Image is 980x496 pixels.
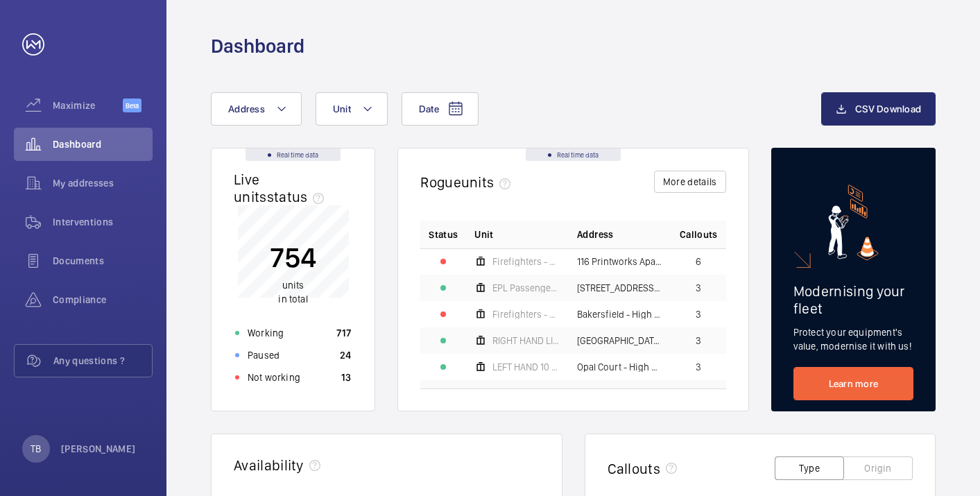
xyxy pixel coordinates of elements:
p: Working [248,326,284,340]
span: Address [228,103,265,114]
span: Interventions [53,215,153,229]
span: Date [419,103,439,114]
span: Documents [53,254,153,268]
span: EPL Passenger Lift 19b [492,283,560,293]
button: Origin [843,456,913,480]
span: 6 [696,257,701,266]
span: CSV Download [855,103,921,114]
span: Maximize [53,99,123,112]
span: Dashboard [53,137,153,151]
span: LEFT HAND 10 Floors Machine Roomless [492,362,560,372]
span: units [282,280,304,291]
span: Unit [474,228,493,241]
h2: Callouts [608,460,661,477]
span: Unit [333,103,351,114]
span: Compliance [53,293,153,307]
span: units [461,173,517,191]
div: Real time data [526,148,621,161]
span: 3 [696,362,701,372]
span: [GEOGRAPHIC_DATA] Flats 1-65 - High Risk Building - [GEOGRAPHIC_DATA] 1-65 [577,336,663,345]
p: 754 [270,240,316,275]
p: Not working [248,370,300,384]
span: status [267,188,330,205]
span: Bakersfield - High Risk Building - [GEOGRAPHIC_DATA] [577,309,663,319]
span: Beta [123,99,141,112]
span: Address [577,228,613,241]
span: Firefighters - EPL Passenger Lift No 2 [492,309,560,319]
span: Opal Court - High Risk Building - Opal Court [577,362,663,372]
span: 3 [696,336,701,345]
p: Protect your equipment's value, modernise it with us! [793,325,913,353]
span: 3 [696,283,701,293]
p: Paused [248,348,280,362]
h2: Modernising your fleet [793,282,913,317]
button: More details [654,171,726,193]
span: [STREET_ADDRESS][PERSON_NAME][PERSON_NAME] [577,283,663,293]
span: Any questions ? [53,354,152,368]
button: Date [402,92,479,126]
span: 3 [696,309,701,319]
span: RIGHT HAND LIFT [492,336,560,345]
p: 13 [341,370,352,384]
span: Callouts [680,228,718,241]
p: 717 [336,326,351,340]
p: [PERSON_NAME] [61,442,136,456]
p: Status [429,228,458,241]
h2: Live units [234,171,329,205]
button: CSV Download [821,92,936,126]
button: Unit [316,92,388,126]
span: 116 Printworks Apartments Flats 1-65 - High Risk Building - 116 Printworks Apartments Flats 1-65 [577,257,663,266]
img: marketing-card.svg [828,185,879,260]
p: in total [270,278,316,306]
h2: Availability [234,456,304,474]
a: Learn more [793,367,913,400]
div: Real time data [246,148,341,161]
p: 24 [340,348,352,362]
span: My addresses [53,176,153,190]
p: TB [31,442,41,456]
span: Firefighters - EPL Flats 1-65 No 1 [492,257,560,266]
button: Type [775,456,844,480]
h1: Dashboard [211,33,304,59]
h2: Rogue [420,173,516,191]
button: Address [211,92,302,126]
